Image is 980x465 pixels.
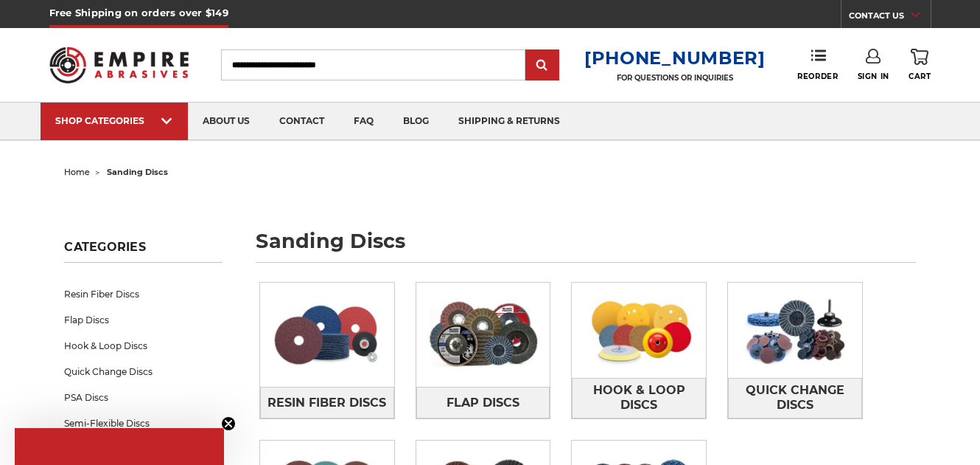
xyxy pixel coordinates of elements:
[64,333,222,359] a: Hook & Loop Discs
[584,47,766,69] a: [PHONE_NUMBER]
[49,38,189,92] img: Empire Abrasives
[909,49,931,81] a: Cart
[267,390,386,416] span: Resin Fiber Discs
[728,378,862,418] a: Quick Change Discs
[64,385,222,410] a: PSA Discs
[64,307,222,333] a: Flap Discs
[416,387,550,418] a: Flap Discs
[64,281,222,307] a: Resin Fiber Discs
[339,103,388,140] a: faq
[528,51,557,80] input: Submit
[849,7,931,28] a: CONTACT US
[909,72,931,81] span: Cart
[64,410,222,436] a: Semi-Flexible Discs
[260,387,394,418] a: Resin Fiber Discs
[729,378,861,418] span: Quick Change Discs
[107,167,168,177] span: sanding discs
[256,231,915,263] h1: sanding discs
[388,103,444,140] a: blog
[260,287,394,382] img: Resin Fiber Discs
[572,283,706,378] img: Hook & Loop Discs
[573,378,705,418] span: Hook & Loop Discs
[64,240,222,263] h5: Categories
[221,416,236,431] button: Close teaser
[447,390,519,416] span: Flap Discs
[265,103,339,140] a: contact
[572,378,706,418] a: Hook & Loop Discs
[64,359,222,385] a: Quick Change Discs
[797,49,838,80] a: Reorder
[64,167,90,177] a: home
[584,73,766,83] p: FOR QUESTIONS OR INQUIRIES
[15,428,224,465] div: Close teaser
[55,115,173,126] div: SHOP CATEGORIES
[797,72,838,81] span: Reorder
[416,287,550,382] img: Flap Discs
[444,103,575,140] a: shipping & returns
[188,103,265,140] a: about us
[728,283,862,378] img: Quick Change Discs
[858,72,889,81] span: Sign In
